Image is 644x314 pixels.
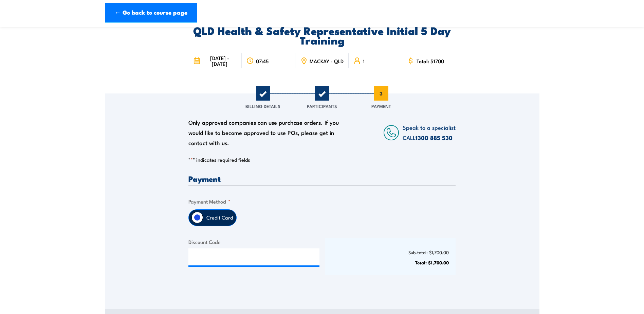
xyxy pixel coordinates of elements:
[188,197,231,205] legend: Payment Method
[188,156,456,163] p: " " indicates required fields
[256,58,269,64] span: 07:45
[374,86,388,101] span: 3
[415,259,449,266] strong: Total: $1,700.00
[307,103,337,109] span: Participants
[105,3,197,23] a: ← Go back to course page
[188,238,319,246] label: Discount Code
[188,117,343,148] div: Only approved companies can use purchase orders. If you would like to become approved to use POs,...
[203,210,236,226] label: Credit Card
[403,123,456,142] span: Speak to a specialist CALL
[188,175,456,182] h3: Payment
[363,58,365,64] span: 1
[256,86,270,101] span: 1
[245,103,280,109] span: Billing Details
[202,55,237,67] span: [DATE] - [DATE]
[416,133,453,142] a: 1300 885 530
[315,86,329,101] span: 2
[417,58,444,64] span: Total: $1700
[332,250,449,255] p: Sub-total: $1,700.00
[371,103,391,109] span: Payment
[188,25,456,45] h2: QLD Health & Safety Representative Initial 5 Day Training
[310,58,344,64] span: MACKAY - QLD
